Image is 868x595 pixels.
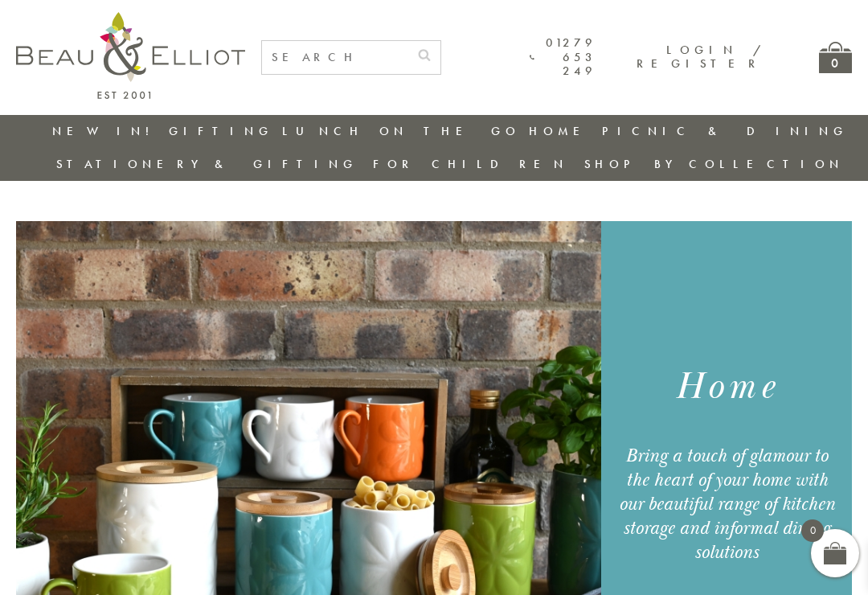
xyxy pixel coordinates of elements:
a: Login / Register [637,42,763,72]
a: Stationery & Gifting [56,156,358,172]
a: Picnic & Dining [602,123,848,139]
a: Shop by collection [584,156,844,172]
a: 01279 653 249 [530,36,596,78]
a: New in! [52,123,160,139]
a: Home [529,123,593,139]
div: Bring a touch of glamour to the heart of your home with our beautiful range of kitchen storage an... [614,444,840,564]
span: 0 [801,519,824,542]
input: SEARCH [262,41,408,74]
a: Gifting [169,123,273,139]
a: For Children [373,156,568,172]
h1: Home [614,363,840,412]
a: Lunch On The Go [282,123,520,139]
a: 0 [819,42,852,73]
img: logo [16,12,245,99]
